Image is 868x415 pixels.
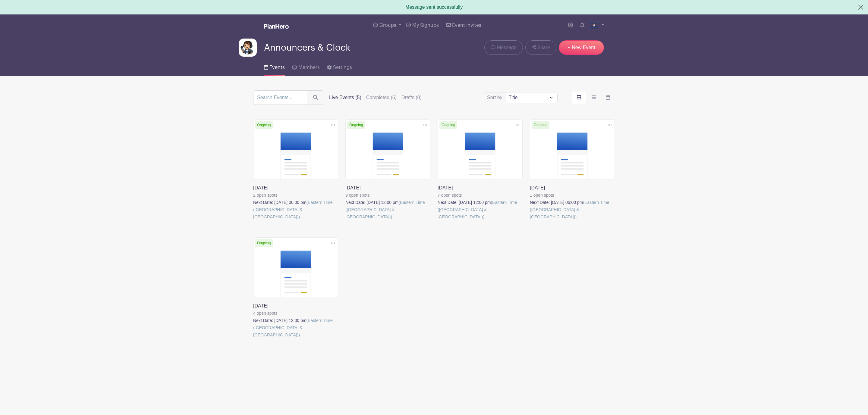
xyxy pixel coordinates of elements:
[589,20,599,30] img: 2.png
[525,40,556,55] a: Share
[452,23,481,28] span: Event Invites
[327,57,352,76] a: Settings
[484,40,523,55] a: Message
[264,43,350,53] span: Announcers & Clock
[371,14,404,36] a: Groups
[497,44,517,51] span: Message
[401,94,422,101] label: Drafts (0)
[379,23,396,28] span: Groups
[264,57,285,76] a: Events
[366,94,397,101] label: Completed (6)
[412,23,439,28] span: My Signups
[298,65,320,70] span: Members
[239,39,257,57] img: Untitled%20design%20(19).png
[329,94,361,101] label: Live Events (5)
[292,57,319,76] a: Members
[253,90,307,105] input: Search Events...
[269,65,285,70] span: Events
[264,24,289,29] img: logo_white-6c42ec7e38ccf1d336a20a19083b03d10ae64f83f12c07503d8b9e83406b4c7d.svg
[333,65,352,70] span: Settings
[572,92,615,104] div: order and view
[559,40,604,55] a: + New Event
[537,44,550,51] span: Share
[329,94,426,101] div: filters
[487,94,504,101] label: Sort by
[444,14,484,36] a: Event Invites
[404,14,441,36] a: My Signups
